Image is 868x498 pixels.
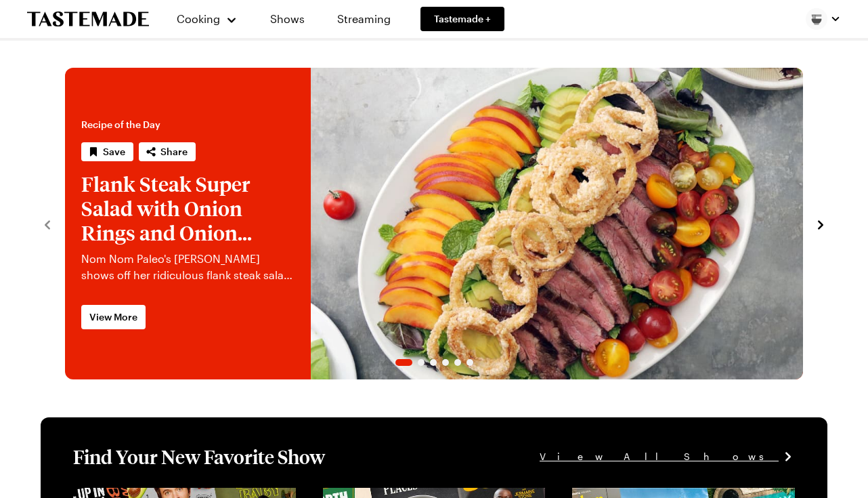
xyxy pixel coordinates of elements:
span: View All Shows [540,449,779,464]
span: Go to slide 6 [466,359,473,366]
span: Tastemade + [434,12,491,26]
a: View All Shows [540,449,795,464]
button: Share [139,142,196,161]
span: Go to slide 4 [442,359,449,366]
a: View More [81,305,146,329]
span: Cooking [177,12,220,25]
span: View More [89,310,137,324]
span: Go to slide 1 [395,359,412,366]
span: Save [103,145,125,159]
a: Tastemade + [420,7,504,31]
button: Cooking [176,3,238,35]
h1: Find Your New Favorite Show [73,444,325,469]
img: Profile picture [806,8,827,30]
span: Share [160,145,188,159]
span: Go to slide 3 [430,359,437,366]
button: navigate to previous item [41,215,54,232]
button: navigate to next item [814,215,827,232]
button: Save recipe [81,142,133,161]
a: To Tastemade Home Page [27,12,149,27]
div: 1 / 6 [65,68,803,379]
span: Go to slide 5 [454,359,461,366]
span: Go to slide 2 [418,359,425,366]
button: Profile picture [806,8,841,30]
